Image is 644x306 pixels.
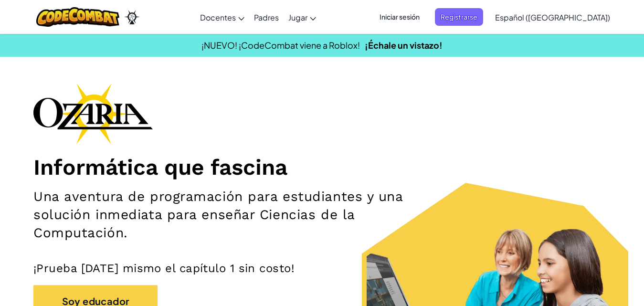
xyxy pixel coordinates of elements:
font: ¡Prueba [DATE] mismo el capítulo 1 sin costo! [33,262,295,275]
a: Español ([GEOGRAPHIC_DATA]) [490,4,615,30]
button: Iniciar sesión [374,8,425,26]
font: ¡NUEVO! ¡CodeCombat viene a Roblox! [201,40,360,51]
img: Logotipo de CodeCombat [36,7,120,27]
font: Padres [254,12,279,22]
font: Una aventura de programación para estudiantes y una solución inmediata para enseñar Ciencias de l... [33,189,403,241]
a: Docentes [195,4,249,30]
font: Informática que fascina [33,154,287,180]
img: Logotipo de la marca Ozaria [33,83,153,144]
a: ¡Échale un vistazo! [365,40,443,51]
font: Iniciar sesión [380,12,420,21]
button: Registrarse [435,8,483,26]
a: Padres [249,4,284,30]
font: Jugar [288,12,307,22]
img: Ozaria [124,10,139,24]
font: Español ([GEOGRAPHIC_DATA]) [495,12,610,22]
font: Docentes [200,12,236,22]
a: Jugar [284,4,321,30]
font: Registrarse [441,12,477,21]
